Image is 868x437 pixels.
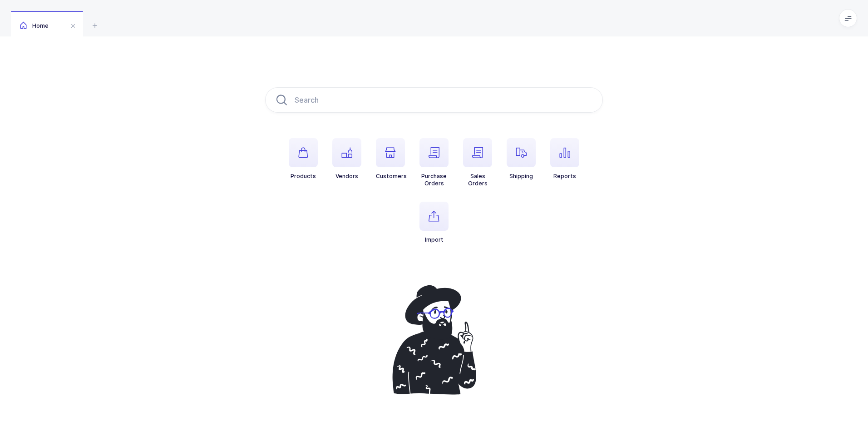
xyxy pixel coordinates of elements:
[383,280,485,400] img: pointing-up.svg
[376,138,407,180] button: Customers
[419,202,449,243] button: Import
[332,138,361,180] button: Vendors
[419,138,449,187] button: PurchaseOrders
[463,138,492,187] button: SalesOrders
[550,138,579,180] button: Reports
[289,138,318,180] button: Products
[265,87,603,113] input: Search
[20,22,49,29] span: Home
[507,138,536,180] button: Shipping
